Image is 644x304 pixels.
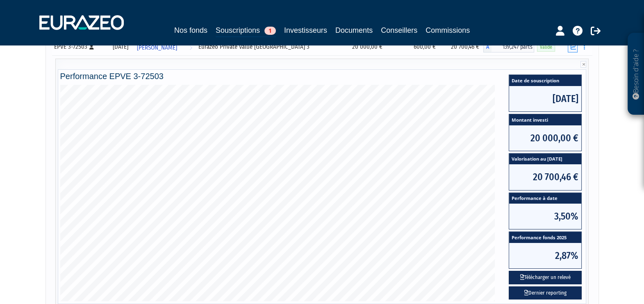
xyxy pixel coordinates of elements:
td: 600,00 € [387,39,439,55]
div: EPVE 3-72503 [54,43,105,51]
span: 3,50% [509,204,581,229]
p: Besoin d'aide ? [631,37,641,111]
div: Eurazeo Private Value [GEOGRAPHIC_DATA] 3 [198,43,338,51]
span: [DATE] [509,86,581,111]
span: Valide [537,43,555,51]
span: Performance fonds 2025 [509,232,581,243]
span: Date de souscription [509,75,581,86]
span: A [483,42,492,52]
img: 1732889491-logotype_eurazeo_blanc_rvb.png [39,15,124,30]
span: 139,247 parts [492,42,534,52]
a: Commissions [426,25,470,36]
i: [Français] Personne physique [89,45,94,50]
a: Conseillers [381,25,417,36]
span: 20 000,00 € [509,125,581,151]
i: Voir l'investisseur [189,40,192,55]
a: Dernier reporting [509,286,582,300]
h4: Performance EPVE 3-72503 [60,72,584,81]
span: 2,87% [509,243,581,268]
span: [PERSON_NAME] [137,40,177,55]
span: 20 700,46 € [509,164,581,190]
a: [PERSON_NAME] [134,39,195,55]
span: 1 [264,27,276,35]
td: 20 000,00 € [340,39,387,55]
a: Souscriptions1 [216,25,276,37]
a: Nos fonds [174,25,207,36]
div: [DATE] [110,43,131,51]
span: Valorisation au [DATE] [509,154,581,165]
button: Télécharger un relevé [509,271,582,284]
a: Documents [335,25,373,36]
td: 20 700,46 € [439,39,483,55]
div: A - Eurazeo Private Value Europe 3 [483,42,534,52]
span: Performance à date [509,193,581,204]
span: Montant investi [509,114,581,125]
a: Investisseurs [284,25,327,36]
